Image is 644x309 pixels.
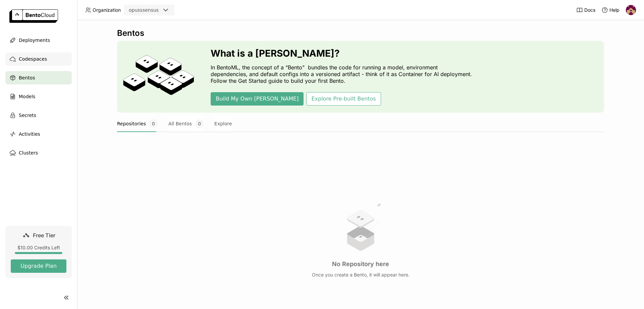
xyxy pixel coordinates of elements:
div: $10.00 Credits Left [11,245,66,251]
h3: No Repository here [332,260,389,268]
span: Deployments [19,36,50,44]
span: Clusters [19,149,38,157]
a: Secrets [5,109,72,122]
span: Models [19,92,35,101]
a: Docs [576,7,595,13]
a: Activities [5,127,72,141]
span: 0 [149,119,158,128]
button: Explore [214,115,232,132]
div: Help [601,7,620,13]
span: Help [609,7,620,13]
button: Upgrade Plan [11,259,66,273]
span: Bentos [19,74,35,82]
a: Free Tier$10.00 Credits LeftUpgrade Plan [5,226,72,278]
p: Once you create a Bento, it will appear here. [312,272,410,278]
button: Build My Own [PERSON_NAME] [211,92,304,106]
button: Repositories [117,115,158,132]
a: Clusters [5,146,72,160]
div: opusssensus [129,7,159,13]
a: Deployments [5,34,72,47]
span: Secrets [19,111,36,119]
p: In BentoML, the concept of a “Bento” bundles the code for running a model, environment dependenci... [211,64,476,84]
button: All Bentos [168,115,204,132]
h3: What is a [PERSON_NAME]? [211,48,476,59]
a: Models [5,90,72,103]
input: Selected opusssensus. [159,7,160,14]
span: Docs [584,7,595,13]
a: Codespaces [5,52,72,66]
span: Organization [93,7,121,13]
a: Bentos [5,71,72,84]
img: Ethan James [626,5,636,15]
span: 0 [195,119,204,128]
span: Free Tier [33,232,55,239]
span: Activities [19,130,40,138]
button: Explore Pre-built Bentos [306,92,381,106]
span: Codespaces [19,55,47,63]
img: cover onboarding [122,55,195,99]
div: Bentos [117,28,604,38]
img: no results [335,202,386,252]
img: logo [9,9,58,23]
